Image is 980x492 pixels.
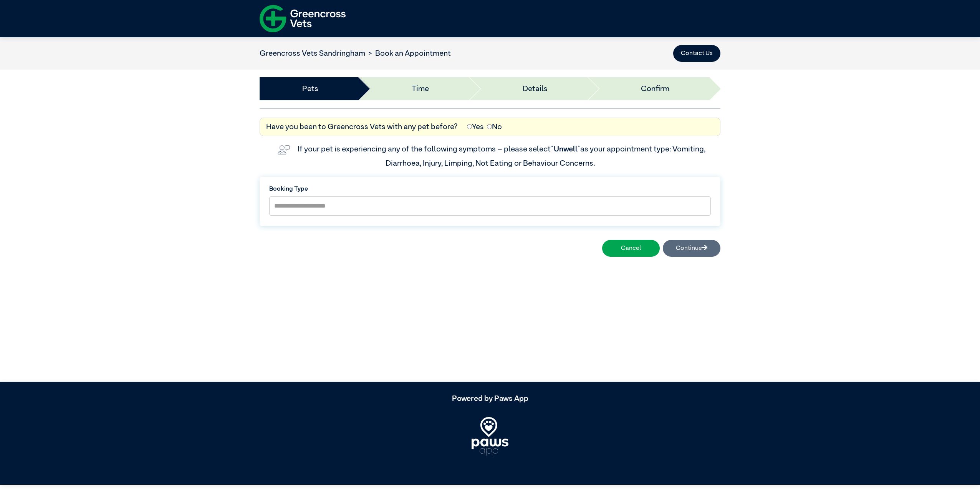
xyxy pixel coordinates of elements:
h5: Powered by Paws App [260,394,720,403]
button: Cancel [602,240,660,257]
input: Yes [467,124,472,129]
label: Booking Type [269,184,711,194]
input: No [487,124,492,129]
a: Greencross Vets Sandringham [260,50,365,57]
span: “Unwell” [551,145,580,153]
img: f-logo [260,2,346,35]
li: Book an Appointment [365,48,451,59]
label: If your pet is experiencing any of the following symptoms – please select as your appointment typ... [298,145,707,167]
nav: breadcrumb [260,48,451,59]
img: vet [275,142,293,158]
img: PawsApp [472,417,508,455]
button: Contact Us [673,45,720,62]
label: No [487,121,502,133]
a: Pets [302,83,318,95]
label: Yes [467,121,484,133]
label: Have you been to Greencross Vets with any pet before? [266,121,458,133]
